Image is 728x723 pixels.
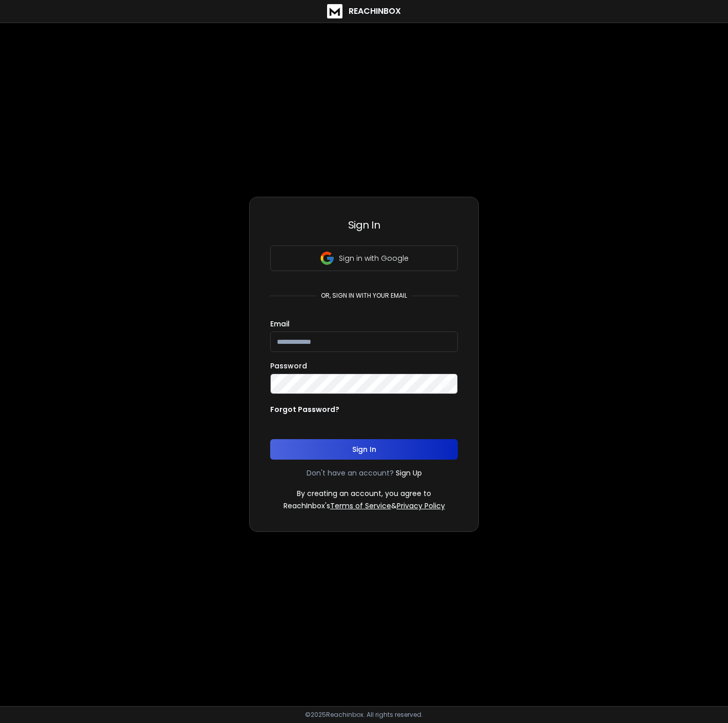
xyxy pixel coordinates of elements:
[317,292,411,300] p: or, sign in with your email
[270,320,290,327] label: Email
[396,468,422,478] a: Sign Up
[270,439,458,460] button: Sign In
[270,218,458,232] h3: Sign In
[397,501,445,511] a: Privacy Policy
[349,5,401,17] h1: ReachInbox
[284,501,445,511] p: ReachInbox's &
[327,4,342,18] img: logo
[270,245,458,271] button: Sign in with Google
[270,404,339,415] p: Forgot Password?
[307,468,394,478] p: Don't have an account?
[327,4,401,18] a: ReachInbox
[305,711,423,719] p: © 2025 Reachinbox. All rights reserved.
[330,501,391,511] a: Terms of Service
[339,253,409,263] p: Sign in with Google
[270,362,307,369] label: Password
[297,488,431,499] p: By creating an account, you agree to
